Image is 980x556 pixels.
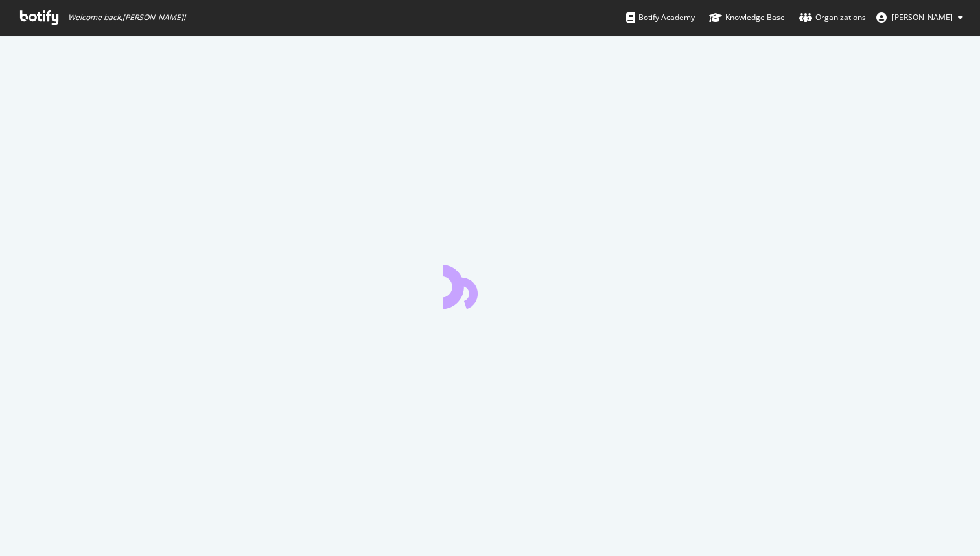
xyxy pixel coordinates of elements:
div: Organizations [799,11,866,24]
div: animation [443,262,537,309]
div: Botify Academy [626,11,695,24]
span: Mael Montarou [892,12,953,23]
span: Welcome back, [PERSON_NAME] ! [68,12,185,23]
button: [PERSON_NAME] [866,7,974,28]
div: Knowledge Base [709,11,785,24]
